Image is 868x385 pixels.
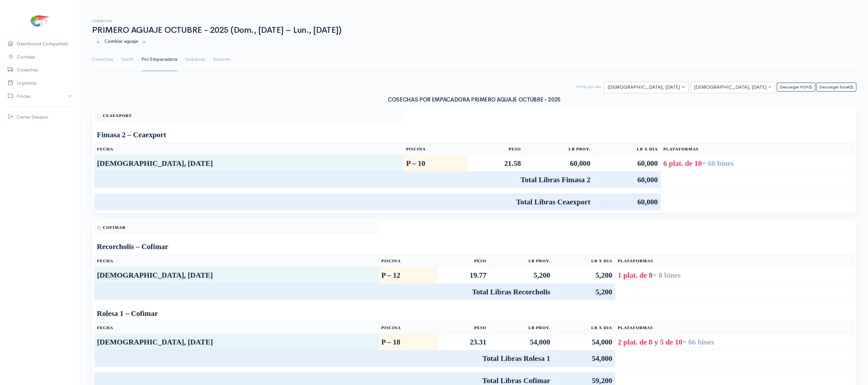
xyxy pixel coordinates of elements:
[618,270,851,281] div: 1 plat. de 8
[437,334,489,350] td: 23.31
[213,48,230,71] a: Reporte
[403,143,467,155] th: Piscina
[660,143,854,155] th: Plataformas
[94,283,553,300] td: Total Libras Recorcholis
[92,48,113,71] a: Cosechas
[94,194,593,210] td: Total Libras Ceaexport
[593,172,660,188] td: 60,000
[467,143,524,155] th: Peso
[553,267,615,283] td: 5,200
[378,322,437,334] th: Piscina
[467,155,524,172] td: 21.58
[618,336,851,348] div: 2 plat. de 8 y 5 de 10
[777,83,815,92] button: Descargar PDF
[121,48,134,71] a: Gantt
[553,322,615,334] th: Lb x Dia
[378,267,437,283] td: P – 12
[489,267,553,283] td: 5,200
[94,238,854,255] td: Recorcholis – Cofimar
[92,19,856,23] h6: Logistica
[92,26,856,35] h1: PRIMERO AGUAJE OCTUBRE - 2025 (Dom., [DATE] – Lun., [DATE])
[437,267,489,283] td: 19.77
[403,155,467,172] td: P – 10
[94,267,379,283] td: [DEMOGRAPHIC_DATA], [DATE]
[682,338,714,346] span: = 66 bines
[489,255,553,267] th: Lb Proy.
[553,334,615,350] td: 54,000
[489,334,553,350] td: 54,000
[94,127,854,143] td: Fimasa 2 – Ceaexport
[437,255,489,267] th: Peso
[593,143,660,155] th: Lb x Dia
[524,143,593,155] th: Lb Proy.
[553,350,615,367] td: 54,000
[615,322,854,334] th: Plataformas
[88,35,860,48] div: Cambiar aguaje
[185,48,205,71] a: Gabarras
[94,350,553,367] td: Total Libras Rolesa 1
[94,143,403,155] th: Fecha
[816,83,856,92] button: Descargar Excel
[663,158,851,169] div: 6 plat. de 10
[615,255,854,267] th: Plataformas
[702,159,734,167] span: = 60 bines
[141,48,177,71] a: Por Empacadora
[553,283,615,300] td: 5,200
[378,334,437,350] td: P – 18
[437,322,489,334] th: Peso
[94,110,403,121] th: Ceaexport
[576,82,602,90] div: Filtrar por dia:
[94,221,379,233] th: Cofimar
[524,155,593,172] td: 60,000
[94,172,593,188] td: Total Libras Fimasa 2
[94,322,379,334] th: Fecha
[94,334,379,350] td: [DEMOGRAPHIC_DATA], [DATE]
[593,155,660,172] td: 60,000
[553,255,615,267] th: Lb x Dia
[489,322,553,334] th: Lb Proy.
[593,194,660,210] td: 60,000
[94,155,403,172] td: [DEMOGRAPHIC_DATA], [DATE]
[94,255,379,267] th: Fecha
[378,255,437,267] th: Piscina
[92,97,856,103] h3: COSECHAS POR EMPACADORA PRIMERO AGUAJE OCTUBRE - 2025
[652,271,681,279] span: = 8 bines
[94,305,854,322] td: Rolesa 1 – Cofimar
